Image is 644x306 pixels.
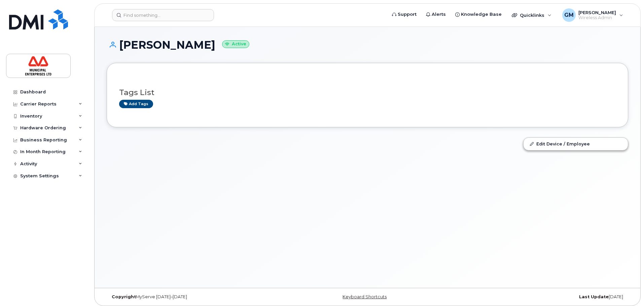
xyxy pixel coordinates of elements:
h1: [PERSON_NAME] [107,39,628,51]
div: MyServe [DATE]–[DATE] [107,294,281,300]
strong: Copyright [112,294,136,299]
a: Add tags [119,100,153,108]
a: Edit Device / Employee [524,138,628,150]
small: Active [222,40,249,48]
strong: Last Update [579,294,609,299]
a: Keyboard Shortcuts [343,294,387,299]
h3: Tags List [119,88,616,97]
div: [DATE] [454,294,628,300]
